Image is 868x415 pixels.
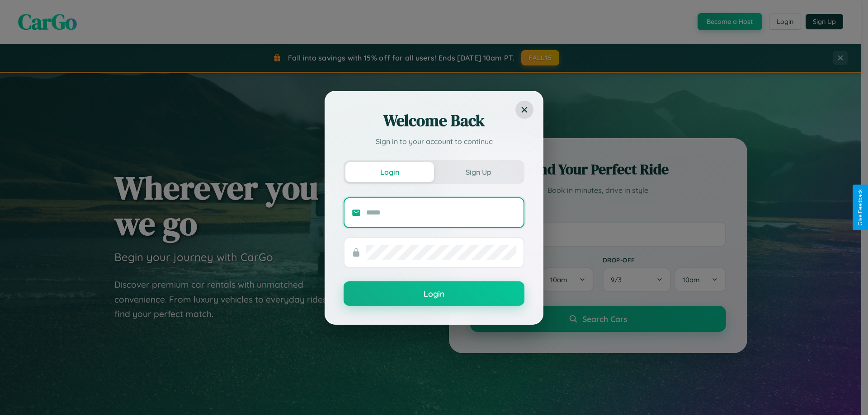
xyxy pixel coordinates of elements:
[434,162,523,182] button: Sign Up
[344,110,524,131] h2: Welcome Back
[345,162,434,182] button: Login
[344,281,524,306] button: Login
[344,136,524,147] p: Sign in to your account to continue
[857,189,863,226] div: Give Feedback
